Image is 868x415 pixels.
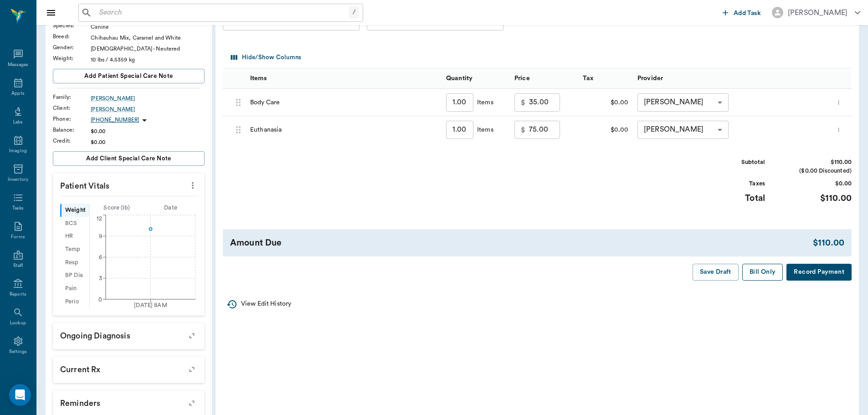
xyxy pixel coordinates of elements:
[11,234,25,241] div: Forms
[53,21,91,30] div: Species :
[442,68,510,89] div: Quantity
[529,121,560,139] input: 0.00
[833,95,844,110] button: more
[144,204,198,212] div: Date
[60,230,89,243] div: HR
[10,320,26,327] div: Lookup
[788,7,847,18] div: [PERSON_NAME]
[250,66,267,91] div: Items
[53,93,91,101] div: Family :
[134,302,167,308] tspan: [DATE] 8AM
[53,137,91,145] div: Credit :
[9,348,27,355] div: Settings
[229,51,303,65] button: Select columns
[60,217,89,230] div: BCS
[693,264,739,281] button: Save Draft
[98,297,102,302] tspan: 0
[8,61,29,68] div: Messages
[230,236,813,250] div: Amount Due
[86,154,171,164] span: Add client Special Care Note
[529,93,560,112] input: 0.00
[473,98,493,107] div: Items
[91,45,205,53] div: [DEMOGRAPHIC_DATA] - Neutered
[9,148,27,154] div: Imaging
[53,69,205,83] button: Add patient Special Care Note
[53,151,205,166] button: Add client Special Care Note
[53,173,205,196] p: Patient Vitals
[91,56,205,64] div: 10 lbs / 4.5359 kg
[91,127,205,135] div: $0.00
[185,178,200,193] button: more
[697,192,765,205] div: Total
[514,66,530,91] div: Price
[719,4,765,21] button: Add Task
[53,390,205,413] p: Reminders
[786,264,852,281] button: Record Payment
[91,34,205,42] div: Chihauhau Mix, Caramel and White
[60,243,89,256] div: Temp
[53,104,91,112] div: Client :
[9,384,31,406] div: Open Intercom Messenger
[578,89,633,116] div: $0.00
[53,357,205,379] p: Current Rx
[246,68,442,89] div: Items
[96,6,349,19] input: Search
[8,176,28,183] div: Inventory
[12,205,24,212] div: Tasks
[97,215,102,221] tspan: 12
[60,256,89,269] div: Resp
[742,264,783,281] button: Bill Only
[246,89,442,116] div: Body Care
[84,71,173,81] span: Add patient Special Care Note
[637,93,729,112] div: [PERSON_NAME]
[91,23,205,31] div: Canine
[473,125,493,134] div: Items
[246,116,442,143] div: Euthanasia
[42,4,60,22] button: Close drawer
[53,115,91,123] div: Phone :
[697,179,765,188] div: Taxes
[697,158,765,167] div: Subtotal
[13,119,23,126] div: Labs
[53,32,91,41] div: Breed :
[91,116,139,124] p: [PHONE_NUMBER]
[60,269,89,282] div: BP Dia
[510,68,578,89] div: Price
[53,323,205,346] p: Ongoing diagnosis
[91,105,205,113] a: [PERSON_NAME]
[578,116,633,143] div: $0.00
[99,233,102,239] tspan: 9
[446,66,473,91] div: Quantity
[783,158,852,167] div: $110.00
[241,299,291,309] p: View Edit History
[99,255,102,260] tspan: 6
[99,276,102,281] tspan: 3
[637,66,663,91] div: Provider
[783,167,852,175] div: ($0.00 Discounted)
[53,43,91,51] div: Gender :
[349,6,359,19] div: /
[578,68,633,89] div: Tax
[783,192,852,205] div: $110.00
[60,282,89,295] div: Pain
[633,68,829,89] div: Provider
[60,295,89,308] div: Perio
[91,94,205,102] a: [PERSON_NAME]
[53,54,91,62] div: Weight :
[783,179,852,188] div: $0.00
[583,66,593,91] div: Tax
[10,291,26,298] div: Reports
[813,236,844,250] div: $110.00
[637,121,729,139] div: [PERSON_NAME]
[13,262,23,269] div: Staff
[521,97,525,108] p: $
[833,122,844,138] button: more
[11,90,24,97] div: Appts
[91,138,205,146] div: $0.00
[521,124,525,135] p: $
[53,126,91,134] div: Balance :
[60,204,89,217] div: Weight
[765,4,868,21] button: [PERSON_NAME]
